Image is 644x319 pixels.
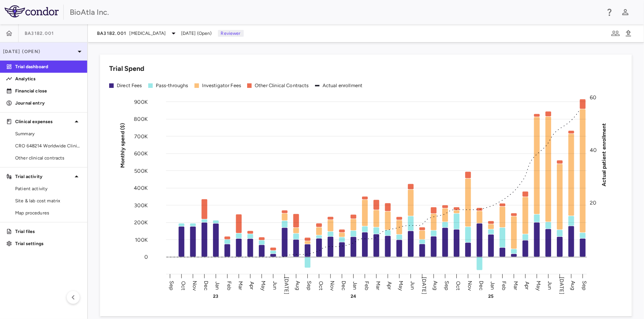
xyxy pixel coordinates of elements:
text: 23 [213,294,218,299]
text: Feb [501,281,508,290]
span: Other clinical contracts [15,155,81,161]
text: Mar [237,281,244,290]
p: [DATE] (Open) [3,48,75,55]
text: Jan [352,281,359,289]
p: Journal entry [15,100,81,106]
div: Other Clinical Contracts [255,82,309,89]
tspan: 400K [134,185,148,191]
text: May [260,280,267,291]
text: Aug [295,281,301,290]
text: Apr [249,281,255,289]
tspan: 600K [134,150,148,157]
text: Sep [443,281,450,290]
text: Nov [467,280,473,291]
tspan: 700K [134,133,148,139]
p: Trial files [15,228,81,235]
div: Pass-throughs [156,82,188,89]
text: Sep [169,281,175,290]
text: Jan [215,281,221,289]
span: BA3182.001 [97,30,127,36]
text: 24 [351,294,356,299]
p: Financial close [15,88,81,94]
text: Nov [191,280,198,291]
tspan: 300K [134,202,148,208]
div: Investigator Fees [202,82,241,89]
text: Dec [203,280,209,290]
tspan: Actual patient enrollment [601,123,607,186]
text: Aug [432,281,439,290]
text: Apr [524,281,530,289]
text: Mar [375,281,381,290]
text: Apr [386,281,393,289]
span: [MEDICAL_DATA] [130,30,166,37]
tspan: 100K [135,237,148,243]
text: Oct [318,281,324,290]
h6: Trial Spend [109,64,144,74]
text: May [398,280,404,291]
p: Reviewer [218,30,244,37]
tspan: 200K [134,219,148,226]
text: Aug [570,281,576,290]
text: Dec [478,280,484,290]
p: Trial activity [15,173,72,180]
text: May [535,280,542,291]
span: Patient activity [15,185,81,192]
text: [DATE] [558,277,565,294]
tspan: Monthly spend ($) [119,123,126,168]
div: Actual enrollment [323,82,363,89]
p: Analytics [15,75,81,82]
text: Jun [409,281,416,290]
p: Trial dashboard [15,63,81,70]
p: Trial settings [15,240,81,247]
text: Jan [489,281,496,289]
div: BioAtla Inc. [70,6,600,18]
div: Direct Fees [117,82,142,89]
span: BA3182.001 [25,30,54,36]
text: Sep [581,281,588,290]
p: Clinical expenses [15,118,72,125]
text: Oct [455,281,462,290]
tspan: 800K [134,116,148,122]
tspan: 60 [590,94,596,101]
text: Oct [180,281,186,290]
text: Sep [306,281,313,290]
tspan: 0 [144,254,148,260]
span: Summary [15,130,81,137]
text: Dec [340,280,347,290]
tspan: 40 [590,147,597,153]
img: logo-full-BYUhSk78.svg [5,5,59,17]
text: Feb [226,281,232,290]
span: Site & lab cost matrix [15,197,81,204]
text: Nov [329,280,335,291]
text: Mar [512,281,519,290]
span: CRO 648214 Worldwide Clinical Trials Holdings, Inc. [15,142,81,149]
text: 25 [488,294,494,299]
span: Map procedures [15,210,81,216]
text: Feb [364,281,370,290]
text: Jun [547,281,553,290]
tspan: 500K [134,167,148,174]
tspan: 900K [134,99,148,105]
text: Jun [272,281,278,290]
span: [DATE] (Open) [181,30,212,37]
text: [DATE] [283,277,290,294]
text: [DATE] [421,277,427,294]
tspan: 20 [590,199,596,206]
